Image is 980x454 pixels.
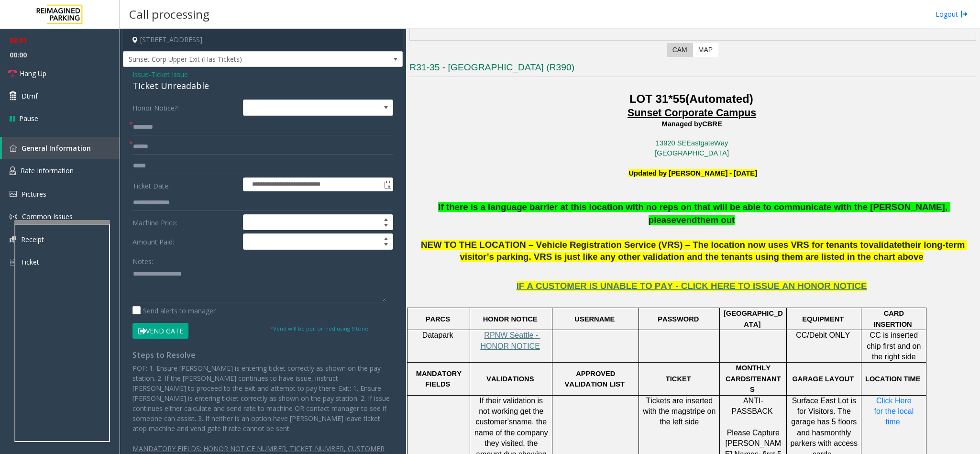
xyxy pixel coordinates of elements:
span: Sunset Corp Upper Exit (Has Tickets) [123,52,347,67]
span: - [149,70,188,79]
div: Ticket Unreadable [132,79,393,92]
h3: R31-35 - [GEOGRAPHIC_DATA] (R390) [409,61,976,77]
span: them out [697,215,735,225]
img: 'icon' [10,258,16,266]
span: PARCS [426,315,450,323]
img: 'icon' [10,166,16,175]
span: Tickets are inserted with the magstripe on the left side [643,397,718,426]
label: Machine Price: [130,214,241,231]
span: If their validation is not working get the customer’s [476,397,546,426]
span: HONOR NOTICE [483,315,538,323]
a: Logout [936,9,968,19]
span: Issue [132,69,149,79]
span: CC/Debit ONLY [796,331,850,339]
span: Decrease value [379,242,393,249]
span: RPNW Seattle - HONOR NOTICE [480,331,540,350]
a: [GEOGRAPHIC_DATA] [655,149,729,157]
span: Increase value [379,215,393,222]
span: Sunset Corporate Campus [628,107,756,119]
h3: Call processing [124,2,214,26]
label: Map [693,43,718,57]
span: VALIDATIONS [486,375,534,383]
span: Common Issues [22,212,73,221]
span: PASSWORD [658,315,699,323]
a: 13920 SE [656,139,686,147]
span: CBRE [702,120,722,128]
span: vend [676,215,697,225]
span: CC is inserted chip first and on the right side [867,331,923,361]
h4: [STREET_ADDRESS] [123,29,403,51]
span: MONTHLY CARDS/TENANTS [726,364,781,393]
button: Vend Gate [132,323,188,339]
a: RPNW Seattle - HONOR NOTICE [480,332,540,350]
span: [GEOGRAPHIC_DATA] [724,310,783,328]
span: General Information [22,144,91,153]
img: 'icon' [10,236,16,243]
label: Notes: [132,253,153,266]
span: validate [869,240,902,250]
span: APPROVED VALIDATION LIST [565,370,625,388]
span: LOCATION TIME [865,375,921,383]
small: Vend will be performed using 9 tone [270,325,368,332]
span: Rate Information [21,166,74,175]
span: USERNAME [574,315,615,323]
img: 'icon' [10,213,17,221]
span: EQUIPMENT [802,315,844,323]
span: MANDATORY FIELDS [416,370,463,388]
u: MANDATORY FIELDS: HONOR NOTICE NUMBER, TICKET NUMBER, CUSTOMER [132,444,385,453]
p: POF: 1. Ensure [PERSON_NAME] is entering ticket correctly as shown on the pay station. 2. If the ... [132,363,393,433]
span: LOT 31*55 [629,92,685,105]
span: Ticket Issue [151,69,188,79]
a: Click Here for the local time [874,397,915,426]
span: (Automated) [685,92,753,105]
span: Dtmf [22,91,38,101]
label: Ticket Date: [130,177,241,192]
a: Eastgate [686,139,714,147]
a: IF A CUSTOMER IS UNABLE TO PAY - CLICK HERE TO ISSUE AN HONOR NOTICE [517,283,867,290]
img: 'icon' [10,191,17,197]
span: Datapark [422,331,453,339]
span: IF A CUSTOMER IS UNABLE TO PAY - CLICK HERE TO ISSUE AN HONOR NOTICE [517,281,867,291]
span: TICKET [666,375,691,383]
img: logout [960,9,968,19]
span: Surface East Lot is for Visitors. The garage has 5 floors and has [791,397,859,437]
span: Increase value [379,234,393,242]
span: Pause [19,113,38,123]
label: Honor Notice?: [130,100,241,116]
h4: Steps to Resolve [132,351,393,360]
span: CARD INSERTION [874,310,912,328]
label: Send alerts to manager [132,306,216,316]
span: Managed by [662,120,703,128]
span: Hang Up [20,68,46,78]
span: GARAGE LAYOUT [792,375,854,383]
b: Updated by [PERSON_NAME] - [DATE] [628,169,757,177]
span: Pictures [22,189,46,199]
span: Decrease value [379,222,393,230]
label: Amount Paid: [130,233,241,250]
span: NEW TO THE LOCATION – Vehicle Registration Service (VRS) – The location now uses VRS for tenants to [421,240,869,250]
label: CAM [667,43,693,57]
span: ANTI-PASSBACK [731,397,772,415]
span: If there is a language barrier at this location with no reps on that will be able to communicate ... [438,202,950,225]
img: 'icon' [10,144,17,152]
span: Toggle popup [382,178,393,191]
a: General Information [2,137,120,159]
a: Way [714,139,728,147]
